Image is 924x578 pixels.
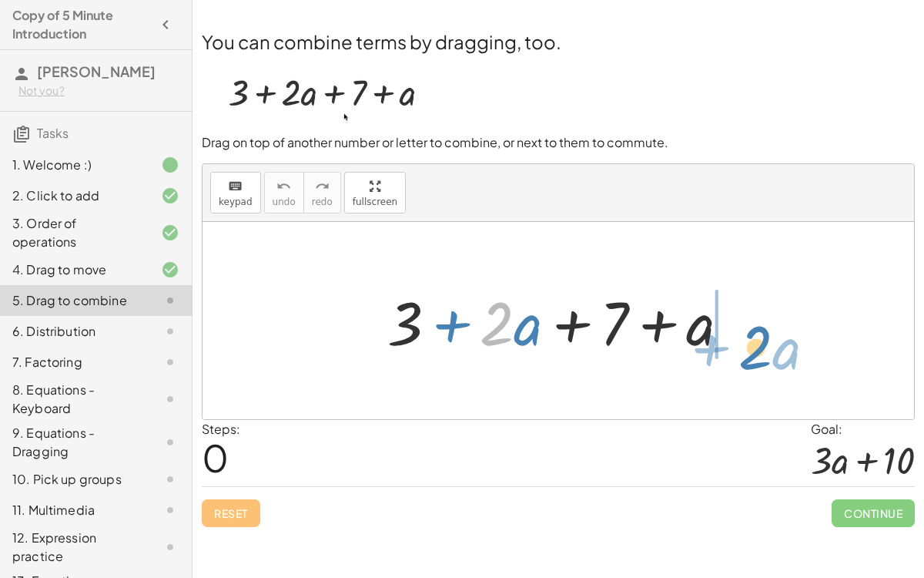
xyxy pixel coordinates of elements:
h2: You can combine terms by dragging, too. [202,29,915,55]
span: keypad [219,197,253,207]
button: undoundo [264,172,304,213]
div: 6. Distribution [12,322,136,341]
i: Task finished and correct. [161,260,179,279]
p: Drag on top of another number or letter to combine, or next to them to commute. [202,134,915,152]
i: Task not started. [161,501,179,519]
i: Task not started. [161,322,179,341]
div: 5. Drag to combine [12,291,136,310]
i: keyboard [228,177,243,196]
button: keyboardkeypad [210,172,261,213]
i: undo [276,177,291,196]
span: redo [312,197,333,207]
div: 8. Equations - Keyboard [12,381,136,418]
label: Steps: [202,421,240,437]
span: Tasks [37,125,69,141]
i: Task not started. [161,538,179,556]
div: Goal: [811,420,915,439]
div: Not you? [18,83,179,99]
button: fullscreen [344,172,406,213]
h4: Copy of 5 Minute Introduction [12,6,152,43]
div: 11. Multimedia [12,501,136,519]
i: Task not started. [161,353,179,371]
div: 9. Equations - Dragging [12,424,136,461]
button: redoredo [303,172,341,213]
img: 2732cd314113cae88e86a0da4ff5faf75a6c1d0334688b807fde28073a48b3bd.webp [202,55,443,129]
span: [PERSON_NAME] [37,62,156,80]
div: 10. Pick up groups [12,470,136,489]
i: Task not started. [161,433,179,452]
div: 4. Drag to move [12,260,136,279]
i: Task finished and correct. [161,187,179,205]
span: 0 [202,434,229,481]
i: Task not started. [161,390,179,408]
span: fullscreen [353,197,397,207]
div: 12. Expression practice [12,529,136,566]
i: Task finished and correct. [161,223,179,242]
div: 3. Order of operations [12,214,136,251]
i: Task finished. [161,156,179,174]
div: 1. Welcome :) [12,156,136,174]
i: Task not started. [161,470,179,489]
i: Task not started. [161,291,179,310]
span: undo [273,197,296,207]
div: 7. Factoring [12,353,136,371]
i: redo [315,177,330,196]
div: 2. Click to add [12,187,136,205]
